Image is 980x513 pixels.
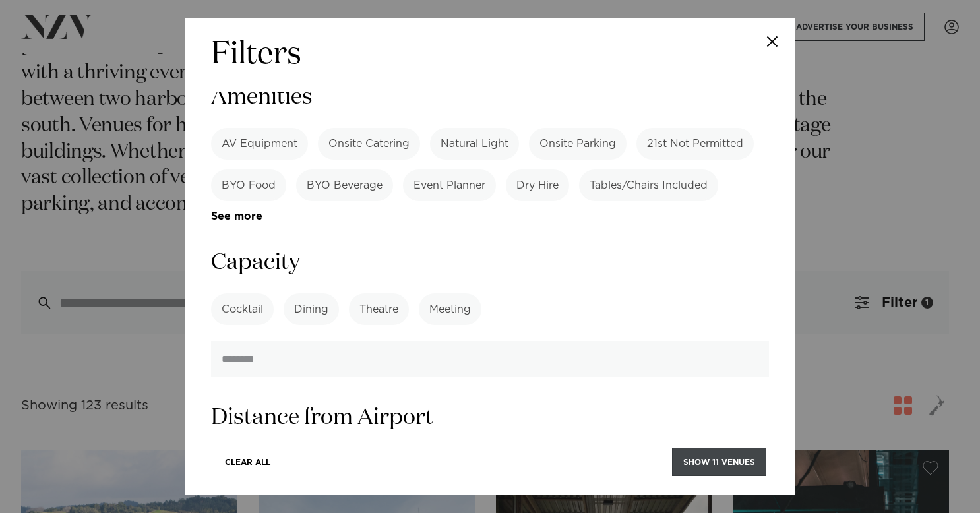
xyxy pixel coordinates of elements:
h3: Distance from Airport [211,403,769,433]
button: Clear All [214,448,282,476]
button: Close [749,18,795,65]
h2: Filters [211,34,301,76]
label: Dry Hire [506,169,569,201]
label: Onsite Catering [318,128,420,160]
label: Cocktail [211,293,274,325]
label: Dining [284,293,339,325]
h3: Amenities [211,82,769,112]
label: BYO Food [211,169,286,201]
label: Onsite Parking [529,128,627,160]
label: Event Planner [403,169,496,201]
label: Tables/Chairs Included [579,169,718,201]
button: Show 11 venues [672,448,766,476]
label: Natural Light [430,128,519,160]
label: Meeting [419,293,481,325]
label: AV Equipment [211,128,308,160]
label: BYO Beverage [296,169,393,201]
label: Theatre [349,293,409,325]
label: 21st Not Permitted [636,128,754,160]
h3: Capacity [211,248,769,278]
